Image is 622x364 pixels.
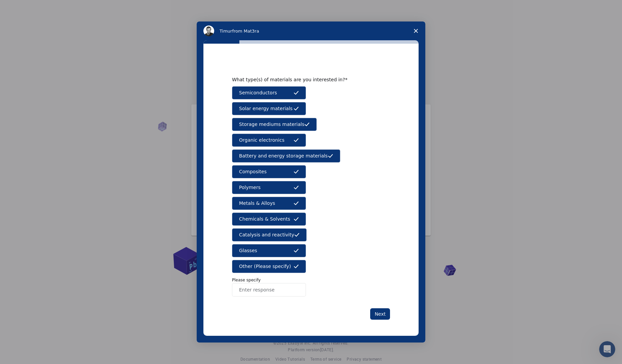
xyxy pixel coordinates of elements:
[239,184,261,191] span: Polymers
[239,231,294,238] span: Catalysis and reactivity
[232,149,340,163] button: Battery and energy storage materials
[239,200,275,207] span: Metals & Alloys
[13,5,37,11] span: Pagalba
[220,29,232,34] span: Timur
[232,165,306,178] button: Composites
[239,168,267,175] span: Composites
[239,216,290,223] span: Chemicals & Solvents
[232,181,306,194] button: Polymers
[232,283,306,297] input: Enter response
[370,308,390,320] button: Next
[239,263,291,270] span: Other (Please specify)
[239,121,304,128] span: Storage mediums materials
[232,77,380,83] div: What type(s) of materials are you interested in?
[232,197,306,210] button: Metals & Alloys
[239,247,257,254] span: Glasses
[232,29,259,34] span: from Mat3ra
[232,244,306,257] button: Glasses
[232,260,306,273] button: Other (Please specify)
[232,228,307,241] button: Catalysis and reactivity
[406,21,425,40] span: Close survey
[239,105,293,112] span: Solar energy materials
[239,137,284,144] span: Organic electronics
[239,152,328,160] span: Battery and energy storage materials
[232,277,390,283] p: Please specify
[239,89,277,96] span: Semiconductors
[232,134,306,147] button: Organic electronics
[232,213,306,226] button: Chemicals & Solvents
[232,102,306,115] button: Solar energy materials
[232,86,306,99] button: Semiconductors
[203,26,214,36] img: Profile image for Timur
[232,118,317,131] button: Storage mediums materials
